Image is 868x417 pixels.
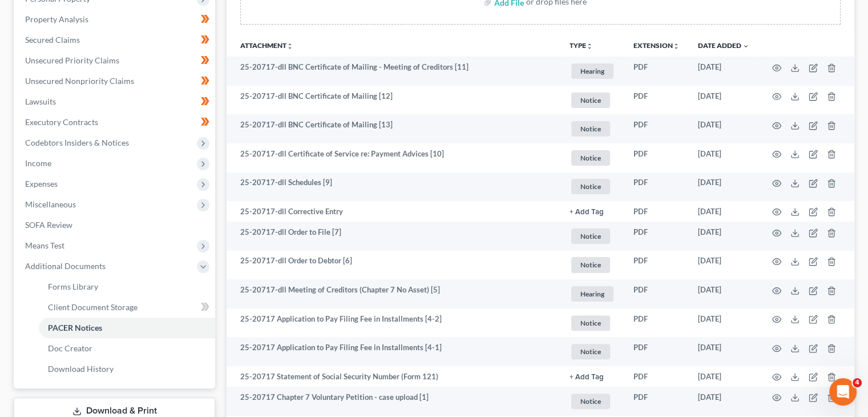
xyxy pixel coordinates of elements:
[570,119,615,138] a: Notice
[689,173,758,202] td: [DATE]
[624,173,689,202] td: PDF
[571,179,610,194] span: Notice
[624,222,689,251] td: PDF
[624,57,689,86] td: PDF
[689,86,758,115] td: [DATE]
[227,222,560,251] td: 25-20717-dll Order to File [7]
[624,279,689,308] td: PDF
[48,364,114,374] span: Download History
[25,138,129,147] span: Codebtors Insiders & Notices
[39,338,215,359] a: Doc Creator
[689,337,758,366] td: [DATE]
[227,279,560,308] td: 25-20717-dll Meeting of Creditors (Chapter 7 No Asset) [5]
[571,63,613,79] span: Hearing
[570,255,615,274] a: Notice
[227,337,560,366] td: 25-20717 Application to Pay Filing Fee in Installments [4-1]
[689,201,758,222] td: [DATE]
[829,378,857,406] iframe: Intercom live chat
[570,374,604,381] button: + Add Tag
[689,222,758,251] td: [DATE]
[227,308,560,338] td: 25-20717 Application to Pay Filing Fee in Installments [4-2]
[16,215,215,235] a: SOFA Review
[48,302,138,312] span: Client Document Storage
[624,387,689,416] td: PDF
[689,251,758,280] td: [DATE]
[624,143,689,173] td: PDF
[689,57,758,86] td: [DATE]
[571,93,610,108] span: Notice
[571,257,610,272] span: Notice
[25,76,134,86] span: Unsecured Nonpriority Claims
[16,50,215,71] a: Unsecured Priority Claims
[48,343,92,353] span: Doc Creator
[25,199,76,209] span: Miscellaneous
[227,387,560,416] td: 25-20717 Chapter 7 Voluntary Petition - case upload [1]
[227,143,560,173] td: 25-20717-dll Certificate of Service re: Payment Advices [10]
[624,201,689,222] td: PDF
[742,43,749,50] i: expand_more
[689,114,758,143] td: [DATE]
[16,112,215,133] a: Executory Contracts
[570,371,615,382] a: + Add Tag
[25,97,56,106] span: Lawsuits
[570,206,615,217] a: + Add Tag
[570,177,615,196] a: Notice
[689,308,758,338] td: [DATE]
[624,366,689,387] td: PDF
[571,286,613,302] span: Hearing
[240,41,293,50] a: Attachmentunfold_more
[227,86,560,115] td: 25-20717-dll BNC Certificate of Mailing [12]
[571,228,610,244] span: Notice
[286,43,293,50] i: unfold_more
[624,86,689,115] td: PDF
[227,201,560,222] td: 25-20717-dll Corrective Entry
[853,378,862,387] span: 4
[25,158,51,168] span: Income
[25,14,88,24] span: Property Analysis
[571,344,610,359] span: Notice
[571,315,610,331] span: Notice
[227,251,560,280] td: 25-20717-dll Order to Debtor [6]
[39,359,215,379] a: Download History
[570,284,615,303] a: Hearing
[39,297,215,318] a: Client Document Storage
[16,71,215,91] a: Unsecured Nonpriority Claims
[227,57,560,86] td: 25-20717-dll BNC Certificate of Mailing - Meeting of Creditors [11]
[48,282,98,291] span: Forms Library
[570,314,615,332] a: Notice
[571,394,610,409] span: Notice
[570,42,593,50] button: TYPEunfold_more
[25,117,98,127] span: Executory Contracts
[25,55,119,65] span: Unsecured Priority Claims
[571,150,610,166] span: Notice
[25,220,72,230] span: SOFA Review
[633,41,680,50] a: Extensionunfold_more
[227,366,560,387] td: 25-20717 Statement of Social Security Number (Form 121)
[570,91,615,110] a: Notice
[16,91,215,112] a: Lawsuits
[48,323,102,332] span: PACER Notices
[25,179,58,189] span: Expenses
[624,308,689,338] td: PDF
[227,173,560,202] td: 25-20717-dll Schedules [9]
[570,342,615,361] a: Notice
[586,43,593,50] i: unfold_more
[25,35,80,45] span: Secured Claims
[25,240,64,250] span: Means Test
[624,114,689,143] td: PDF
[227,114,560,143] td: 25-20717-dll BNC Certificate of Mailing [13]
[570,62,615,81] a: Hearing
[570,227,615,246] a: Notice
[689,387,758,416] td: [DATE]
[624,251,689,280] td: PDF
[689,279,758,308] td: [DATE]
[16,30,215,50] a: Secured Claims
[570,149,615,167] a: Notice
[673,43,680,50] i: unfold_more
[16,9,215,30] a: Property Analysis
[570,209,604,216] button: + Add Tag
[39,318,215,338] a: PACER Notices
[25,261,106,271] span: Additional Documents
[39,276,215,297] a: Forms Library
[689,143,758,173] td: [DATE]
